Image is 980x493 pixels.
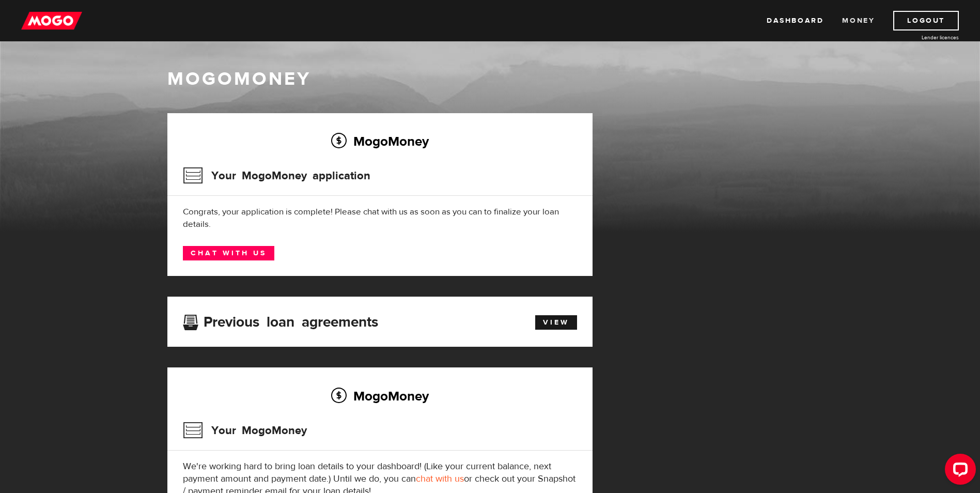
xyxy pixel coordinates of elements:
[416,473,464,485] a: chat with us
[881,34,959,41] a: Lender licences
[937,450,980,493] iframe: LiveChat chat widget
[183,206,577,230] div: Congrats, your application is complete! Please chat with us as soon as you can to finalize your l...
[167,68,813,90] h1: MogoMoney
[183,314,378,327] h3: Previous loan agreements
[21,11,82,30] img: mogo_logo-11ee424be714fa7cbb0f0f49df9e16ec.png
[183,162,370,189] h3: Your MogoMoney application
[842,11,875,30] a: Money
[183,130,577,152] h2: MogoMoney
[767,11,823,30] a: Dashboard
[535,315,577,330] a: View
[183,417,307,444] h3: Your MogoMoney
[183,385,577,407] h2: MogoMoney
[183,246,274,260] a: Chat with us
[893,11,959,30] a: Logout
